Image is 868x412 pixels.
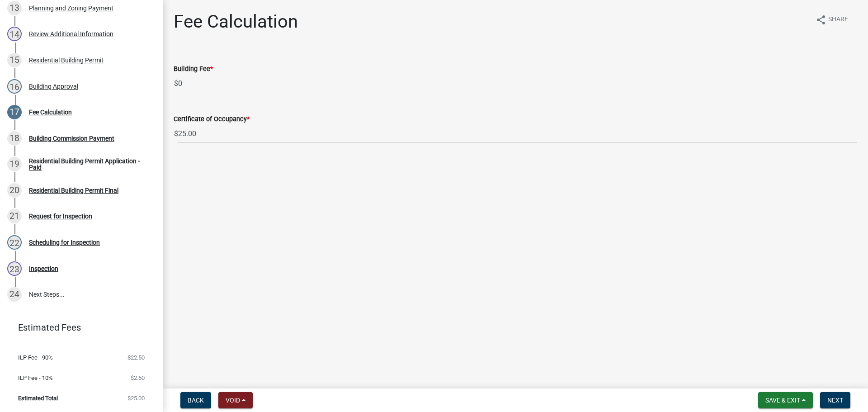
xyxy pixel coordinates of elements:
span: Back [188,397,204,404]
button: Save & Exit [758,392,813,408]
div: Request for Inspection [29,213,92,219]
button: Back [180,392,211,408]
a: Estimated Fees [7,318,148,336]
div: 14 [7,27,22,41]
div: 24 [7,287,22,302]
label: Certificate of Occupancy [174,116,250,123]
div: Residential Building Permit Final [29,187,118,194]
div: Planning and Zoning Payment [29,5,113,11]
div: Inspection [29,265,58,272]
span: $ [174,124,179,143]
i: share [816,14,826,25]
span: Next [827,397,843,404]
label: Building Fee [174,66,213,72]
button: Next [820,392,850,408]
div: Building Approval [29,83,78,90]
div: 13 [7,1,22,15]
div: 21 [7,209,22,223]
span: ILP Fee - 10% [18,375,53,381]
div: 18 [7,131,22,146]
div: 17 [7,105,22,119]
span: Save & Exit [765,397,800,404]
span: Estimated Total [18,395,58,401]
button: Void [218,392,253,408]
div: Residential Building Permit [29,57,104,63]
div: 22 [7,235,22,250]
div: 23 [7,261,22,276]
span: $25.00 [127,395,145,401]
span: $ [174,74,179,93]
div: Building Commission Payment [29,135,114,142]
span: $22.50 [127,355,145,360]
span: Void [226,397,240,404]
button: shareShare [808,11,855,28]
div: 20 [7,183,22,198]
div: Scheduling for Inspection [29,239,100,246]
span: Share [828,14,848,25]
div: 16 [7,79,22,94]
h1: Fee Calculation [174,11,298,33]
div: 19 [7,157,22,171]
span: $2.50 [131,375,145,381]
div: Fee Calculation [29,109,72,115]
div: 15 [7,53,22,67]
div: Review Additional Information [29,31,113,37]
span: ILP Fee - 90% [18,355,53,360]
div: Residential Building Permit Application - Paid [29,158,148,170]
